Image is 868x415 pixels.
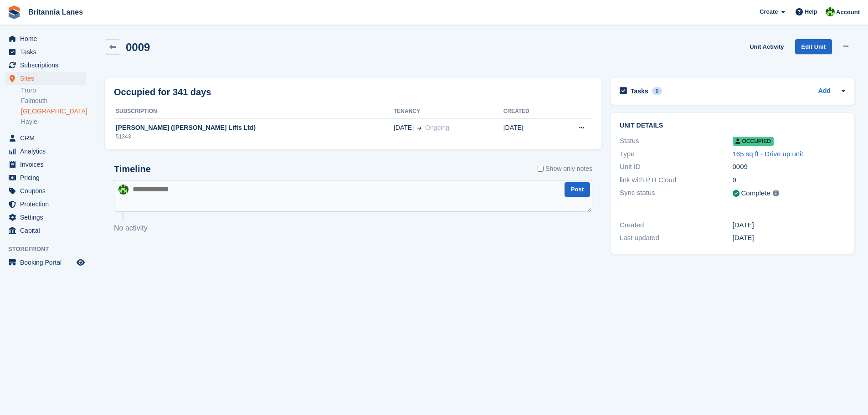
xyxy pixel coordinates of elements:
span: Sites [20,72,75,85]
div: Complete [741,188,770,199]
span: Storefront [8,245,91,254]
a: Preview store [75,257,86,268]
a: menu [5,184,86,197]
th: Created [503,104,555,119]
a: Hayle [21,118,86,126]
span: Capital [20,224,75,237]
div: 51343 [114,133,394,141]
th: Tenancy [394,104,503,119]
div: Unit ID [620,162,732,172]
div: Last updated [620,233,732,243]
h2: Unit details [620,122,845,129]
span: Invoices [20,158,75,171]
span: Create [760,7,778,16]
label: Show only notes [538,164,592,174]
div: Sync status [620,188,732,199]
a: menu [5,256,86,269]
div: 0 [652,87,663,95]
span: Booking Portal [20,256,75,269]
h2: Tasks [631,87,648,95]
span: Protection [20,198,75,210]
img: icon-info-grey-7440780725fd019a000dd9b08b2336e03edf1995a4989e88bcd33f0948082b44.svg [773,190,779,196]
a: menu [5,224,86,237]
a: menu [5,59,86,72]
span: Account [836,8,860,17]
a: [GEOGRAPHIC_DATA] [21,107,86,116]
span: Subscriptions [20,59,75,72]
input: Show only notes [538,164,544,174]
img: Robert Parr [118,184,128,195]
span: Tasks [20,46,75,58]
a: 165 sq ft - Drive up unit [733,150,803,158]
th: Subscription [114,104,394,119]
a: menu [5,145,86,158]
a: menu [5,32,86,45]
a: menu [5,211,86,224]
a: menu [5,158,86,171]
a: Britannia Lanes [25,5,87,20]
td: [DATE] [503,118,555,146]
p: No activity [114,223,592,234]
div: [DATE] [733,220,845,231]
div: [PERSON_NAME] ([PERSON_NAME] Lifts Ltd) [114,123,394,133]
a: Unit Activity [746,39,787,54]
a: Edit Unit [795,39,832,54]
a: menu [5,46,86,58]
h2: 0009 [126,41,150,53]
div: [DATE] [733,233,845,243]
button: Post [565,182,590,197]
span: Ongoing [425,124,449,131]
h2: Timeline [114,164,151,174]
span: Coupons [20,184,75,197]
img: stora-icon-8386f47178a22dfd0bd8f6a31ec36ba5ce8667c1dd55bd0f319d3a0aa187defe.svg [7,5,21,19]
a: menu [5,171,86,184]
span: CRM [20,132,75,144]
a: Falmouth [21,97,86,105]
div: link with PTI Cloud [620,175,732,185]
div: Created [620,220,732,231]
div: Status [620,136,732,146]
span: Help [805,7,817,16]
a: menu [5,72,86,85]
img: Robert Parr [826,7,835,16]
a: menu [5,198,86,210]
span: Home [20,32,75,45]
div: 0009 [733,162,845,172]
a: Truro [21,86,86,95]
span: Pricing [20,171,75,184]
a: menu [5,132,86,144]
div: Type [620,149,732,159]
span: [DATE] [394,123,414,133]
span: Settings [20,211,75,224]
span: Occupied [733,137,774,146]
a: Add [818,86,831,97]
div: 9 [733,175,845,185]
h2: Occupied for 341 days [114,85,211,99]
span: Analytics [20,145,75,158]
